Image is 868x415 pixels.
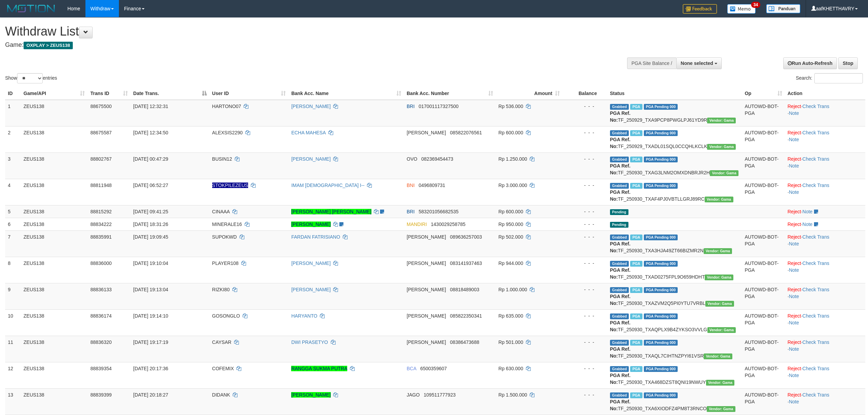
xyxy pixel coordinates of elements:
[421,156,453,162] span: Copy 082369454473 to clipboard
[789,346,799,352] a: Note
[707,144,736,150] span: Vendor URL: https://trx31.1velocity.biz
[131,87,209,100] th: Date Trans.: activate to sort column descending
[627,57,676,69] div: PGA Site Balance /
[21,336,88,362] td: ZEUS138
[499,366,523,371] span: Rp 630.000
[5,25,572,38] h1: Withdraw List
[785,87,866,100] th: Action
[565,339,604,346] div: - - -
[407,104,415,109] span: BRI
[751,2,760,8] span: 34
[802,392,829,398] a: Check Trans
[21,218,88,230] td: ZEUS138
[789,189,799,195] a: Note
[788,260,801,266] a: Reject
[742,362,785,388] td: AUTOWD-BOT-PGA
[610,157,629,162] span: Grabbed
[133,339,168,345] span: [DATE] 19:17:19
[802,313,829,319] a: Check Trans
[802,209,813,214] a: Note
[565,208,604,215] div: - - -
[291,183,364,188] a: IMAM [DEMOGRAPHIC_DATA] I--
[565,103,604,110] div: - - -
[644,104,678,110] span: PGA Pending
[788,222,801,227] a: Reject
[789,399,799,404] a: Note
[785,205,866,218] td: ·
[212,130,243,135] span: ALEXSIS2290
[607,362,742,388] td: TF_250930_TXA468DZST8QNI19NWUY
[21,87,88,100] th: Game/API: activate to sort column ascending
[133,222,168,227] span: [DATE] 18:31:26
[607,336,742,362] td: TF_250930_TXAQL7CIHTNZPYI61VSR
[705,301,734,307] span: Vendor URL: https://trx31.1velocity.biz
[450,313,482,319] span: Copy 085822350341 to clipboard
[90,183,111,188] span: 88811948
[785,362,866,388] td: · ·
[742,230,785,257] td: AUTOWD-BOT-PGA
[788,104,801,109] a: Reject
[630,313,642,319] span: Marked by aafpengsreynich
[610,137,630,149] b: PGA Ref. No:
[610,241,630,253] b: PGA Ref. No:
[499,130,523,135] span: Rp 600.000
[630,366,642,372] span: Marked by aafsolysreylen
[789,241,799,246] a: Note
[291,222,330,227] a: [PERSON_NAME]
[565,312,604,319] div: - - -
[610,366,629,372] span: Grabbed
[610,183,629,189] span: Grabbed
[5,126,21,152] td: 2
[802,234,829,240] a: Check Trans
[802,183,829,188] a: Check Trans
[212,392,230,398] span: DIDANK
[90,222,111,227] span: 88834222
[785,283,866,309] td: · ·
[610,320,630,332] b: PGA Ref. No:
[565,260,604,267] div: - - -
[788,339,801,345] a: Reject
[607,87,742,100] th: Status
[419,104,459,109] span: Copy 017001117327500 to clipboard
[565,129,604,136] div: - - -
[789,163,799,169] a: Note
[607,257,742,283] td: TF_250930_TXAD0275FPL9O659HDHT
[21,362,88,388] td: ZEUS138
[133,209,168,214] span: [DATE] 09:41:25
[630,104,642,110] span: Marked by aaftrukkakada
[565,182,604,189] div: - - -
[291,234,340,240] a: FARDAN FATRISIANO
[788,287,801,292] a: Reject
[788,366,801,371] a: Reject
[610,163,630,175] b: PGA Ref. No:
[133,183,168,188] span: [DATE] 06:52:27
[607,388,742,415] td: TF_250930_TXA6XIODFZ4PM8T3RNCO
[802,260,829,266] a: Check Trans
[785,257,866,283] td: · ·
[630,157,642,162] span: Marked by aafsreyleap
[90,209,111,214] span: 88815292
[630,340,642,346] span: Marked by aafpengsreynich
[420,366,447,371] span: Copy 6500359607 to clipboard
[90,339,111,345] span: 88836320
[802,156,829,162] a: Check Trans
[431,222,465,227] span: Copy 1430029258785 to clipboard
[742,152,785,179] td: AUTOWD-BOT-PGA
[21,100,88,126] td: ZEUS138
[407,156,417,162] span: OVO
[710,170,738,176] span: Vendor URL: https://trx31.1velocity.biz
[291,104,330,109] a: [PERSON_NAME]
[5,87,21,100] th: ID
[419,209,459,214] span: Copy 583201056682535 to clipboard
[133,156,168,162] span: [DATE] 00:47:29
[291,130,325,135] a: ECHA MAHESA
[291,339,328,345] a: DWI PRASETYO
[133,234,168,240] span: [DATE] 19:09:45
[796,73,863,83] label: Search:
[630,287,642,293] span: Marked by aafpengsreynich
[610,235,629,240] span: Grabbed
[610,130,629,136] span: Grabbed
[90,130,111,135] span: 88675587
[407,183,415,188] span: BNI
[212,287,230,292] span: RIZKI80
